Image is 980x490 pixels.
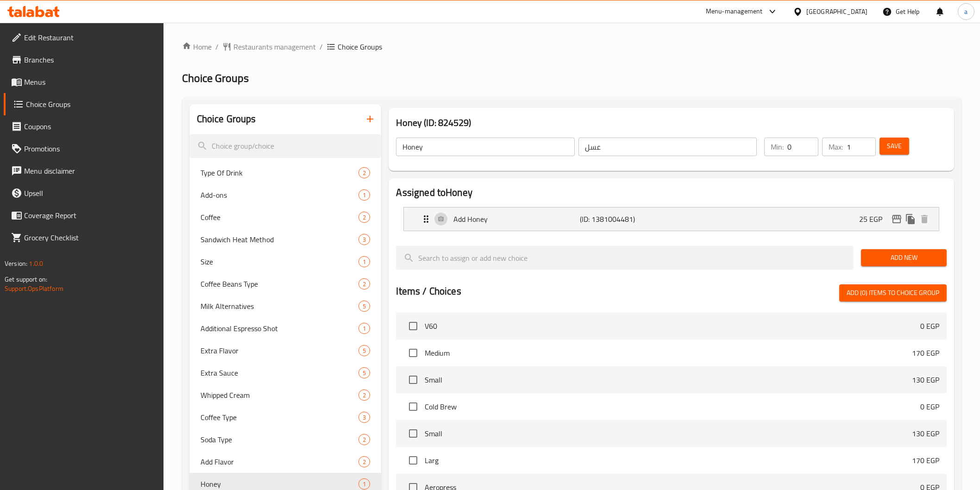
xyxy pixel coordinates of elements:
[358,434,370,445] div: Choices
[359,324,370,333] span: 1
[403,316,423,336] span: Select choice
[359,391,370,400] span: 2
[24,32,156,43] span: Edit Restaurant
[201,412,359,423] span: Coffee Type
[425,347,911,358] span: Medium
[189,206,382,228] div: Coffee2
[425,428,911,439] span: Small
[5,283,63,295] a: Support.OpsPlatform
[5,273,47,285] span: Get support on:
[359,280,370,289] span: 2
[912,347,939,358] p: 170 EGP
[201,367,359,378] span: Extra Sauce
[912,374,939,385] p: 130 EGP
[201,167,359,178] span: Type Of Drink
[201,256,359,267] span: Size
[403,397,423,416] span: Select choice
[847,287,939,299] span: Add (0) items to choice group
[861,249,947,266] button: Add New
[197,112,256,126] h2: Choice Groups
[4,26,163,49] a: Edit Restaurant
[706,6,763,17] div: Menu-management
[839,284,947,302] button: Add (0) items to choice group
[189,184,382,206] div: Add-ons1
[771,141,784,152] p: Min:
[4,115,163,138] a: Coupons
[359,413,370,422] span: 3
[425,374,911,385] span: Small
[189,317,382,339] div: Additional Espresso Shot1
[358,345,370,356] div: Choices
[189,362,382,384] div: Extra Sauce5
[29,258,43,270] span: 1.0.0
[4,182,163,204] a: Upsell
[917,212,931,226] button: delete
[201,434,359,445] span: Soda Type
[403,424,423,443] span: Select choice
[24,210,156,221] span: Coverage Report
[182,68,249,88] span: Choice Groups
[189,339,382,362] div: Extra Flavor5
[425,401,920,412] span: Cold Brew
[359,480,370,489] span: 1
[4,71,163,93] a: Menus
[358,323,370,334] div: Choices
[233,41,316,52] span: Restaurants management
[189,428,382,451] div: Soda Type2
[912,428,939,439] p: 130 EGP
[359,302,370,311] span: 5
[4,160,163,182] a: Menu disclaimer
[358,301,370,312] div: Choices
[189,406,382,428] div: Coffee Type3
[24,54,156,65] span: Branches
[580,214,664,225] p: (ID: 1381004481)
[26,99,156,110] span: Choice Groups
[182,41,961,52] nav: breadcrumb
[868,252,939,264] span: Add New
[4,226,163,249] a: Grocery Checklist
[201,278,359,289] span: Coffee Beans Type
[201,478,359,490] span: Honey
[890,212,904,226] button: edit
[359,435,370,444] span: 2
[359,369,370,377] span: 5
[359,213,370,222] span: 2
[829,141,843,152] p: Max:
[920,320,939,332] p: 0 EGP
[403,451,423,470] span: Select choice
[189,228,382,251] div: Sandwich Heat Method3
[24,121,156,132] span: Coupons
[964,6,967,17] span: a
[912,455,939,466] p: 170 EGP
[5,258,27,270] span: Version:
[396,186,946,200] h2: Assigned to Honey
[189,451,382,473] div: Add Flavor2
[358,389,370,401] div: Choices
[879,138,909,155] button: Save
[338,41,382,52] span: Choice Groups
[201,345,359,356] span: Extra Flavor
[859,214,890,225] p: 25 EGP
[358,234,370,245] div: Choices
[358,412,370,423] div: Choices
[189,134,382,158] input: search
[4,93,163,115] a: Choice Groups
[359,169,370,177] span: 2
[201,301,359,312] span: Milk Alternatives
[320,41,323,52] li: /
[396,115,946,130] h3: Honey (ID: 824529)
[201,234,359,245] span: Sandwich Heat Method
[189,384,382,406] div: Whipped Cream2
[201,323,359,334] span: Additional Espresso Shot
[189,295,382,317] div: Milk Alternatives5
[403,370,423,389] span: Select choice
[4,138,163,160] a: Promotions
[806,6,867,17] div: [GEOGRAPHIC_DATA]
[4,204,163,226] a: Coverage Report
[887,140,902,152] span: Save
[24,165,156,176] span: Menu disclaimer
[4,49,163,71] a: Branches
[404,207,938,231] div: Expand
[359,258,370,266] span: 1
[24,143,156,154] span: Promotions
